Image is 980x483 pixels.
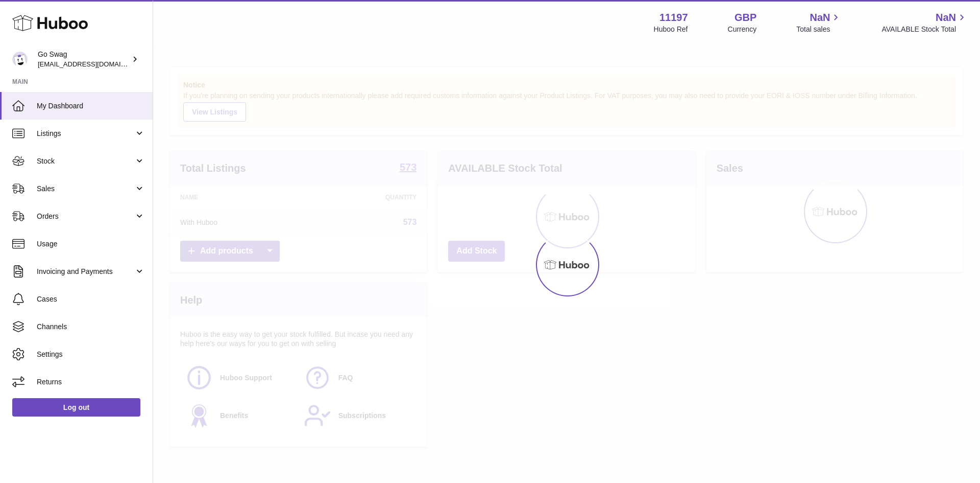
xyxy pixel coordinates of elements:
div: Currency [728,25,757,34]
span: Sales [37,184,134,194]
img: internalAdmin-11197@internal.huboo.com [12,52,28,67]
span: NaN [936,11,956,25]
span: [EMAIL_ADDRESS][DOMAIN_NAME] [38,60,150,68]
span: Total sales [796,25,842,34]
span: Invoicing and Payments [37,267,134,277]
span: AVAILABLE Stock Total [881,25,968,34]
a: NaN AVAILABLE Stock Total [881,11,968,34]
span: My Dashboard [37,101,145,111]
strong: 11197 [659,11,688,25]
span: NaN [810,11,830,25]
a: NaN Total sales [796,11,842,34]
span: Usage [37,239,145,249]
span: Returns [37,377,145,387]
span: Listings [37,129,134,139]
span: Channels [37,322,145,332]
div: Go Swag [38,50,130,69]
span: Orders [37,212,134,221]
a: Log out [12,398,140,417]
span: Stock [37,156,134,166]
strong: GBP [734,11,756,25]
span: Cases [37,294,145,304]
div: Huboo Ref [654,25,688,34]
span: Settings [37,350,145,359]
